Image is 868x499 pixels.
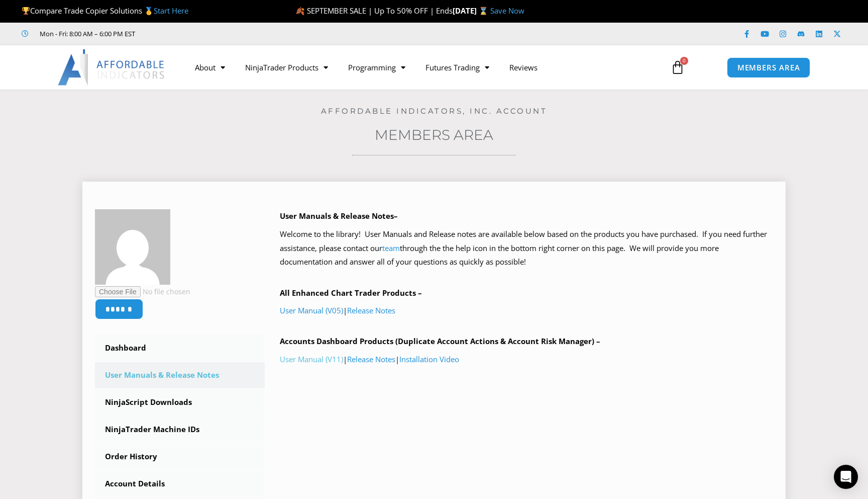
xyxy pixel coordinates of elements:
a: Release Notes [347,354,395,364]
p: | | [280,353,774,367]
img: 17c905edea241300f252dfbbdef13da5cfa73ceebee784649de7eedb66775493 [95,209,170,285]
a: User Manuals & Release Notes [95,362,265,388]
a: Installation Video [399,354,459,364]
a: Members Area [375,126,493,143]
a: About [185,56,235,79]
iframe: Customer reviews powered by Trustpilot [149,29,300,39]
a: NinjaScript Downloads [95,389,265,415]
a: Save Now [490,6,524,16]
a: NinjaTrader Machine IDs [95,417,265,443]
a: MEMBERS AREA [727,57,811,78]
img: 🏆 [22,7,30,15]
a: NinjaTrader Products [235,56,338,79]
a: Programming [338,56,415,79]
a: Affordable Indicators, Inc. Account [321,106,548,116]
span: 🍂 SEPTEMBER SALE | Up To 50% OFF | Ends [295,6,453,16]
img: LogoAI | Affordable Indicators – NinjaTrader [58,49,166,86]
a: 0 [656,53,700,82]
b: User Manuals & Release Notes– [280,211,398,221]
span: Mon - Fri: 8:00 AM – 6:00 PM EST [37,28,135,40]
b: All Enhanced Chart Trader Products – [280,288,422,298]
span: Compare Trade Copier Solutions 🥇 [22,6,188,16]
p: | [280,304,774,318]
a: team [382,243,400,253]
a: Start Here [154,6,188,16]
a: Dashboard [95,335,265,361]
strong: [DATE] ⌛ [453,6,490,16]
a: Futures Trading [415,56,499,79]
b: Accounts Dashboard Products (Duplicate Account Actions & Account Risk Manager) – [280,336,600,346]
span: 0 [680,57,688,65]
a: Account Details [95,471,265,497]
a: Reviews [499,56,548,79]
a: Order History [95,444,265,470]
a: Release Notes [347,305,395,315]
a: User Manual (V05) [280,305,343,315]
a: User Manual (V11) [280,354,343,364]
p: Welcome to the library! User Manuals and Release notes are available below based on the products ... [280,227,774,270]
div: Open Intercom Messenger [834,465,858,489]
nav: Menu [185,56,659,79]
span: MEMBERS AREA [737,64,800,71]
